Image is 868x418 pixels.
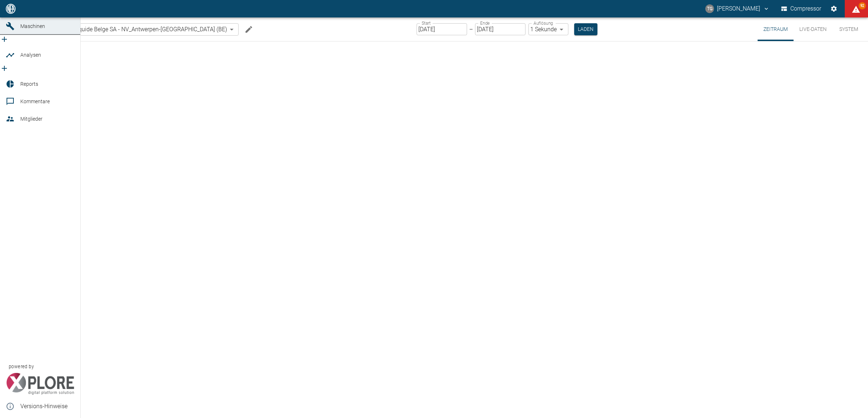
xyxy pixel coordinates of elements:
span: Mitglieder [20,116,42,122]
span: Maschinen [20,23,45,29]
button: Compressor [780,2,823,15]
img: logo [5,4,16,13]
a: 13.0007/2_Air Liquide Belge SA - NV_Antwerpen-[GEOGRAPHIC_DATA] (BE) [25,25,227,34]
span: powered by [9,363,34,370]
button: Laden [574,23,597,35]
p: – [469,25,473,33]
span: Analysen [20,52,41,58]
label: Start [422,20,431,26]
span: Kommentare [20,99,50,104]
button: Machine bearbeiten [242,22,256,37]
div: TG [705,4,714,13]
input: DD.MM.YYYY [417,23,467,35]
input: DD.MM.YYYY [475,23,526,35]
span: Versions-Hinweise [20,402,74,411]
label: Ende [480,20,490,26]
button: thomas.gregoir@neuman-esser.com [704,2,771,15]
div: 1 Sekunde [528,23,568,35]
button: Live-Daten [794,17,832,41]
img: Xplore Logo [6,373,74,395]
label: Auflösung [534,20,553,26]
button: Einstellungen [827,2,840,15]
button: System [832,17,865,41]
span: 13.0007/2_Air Liquide Belge SA - NV_Antwerpen-[GEOGRAPHIC_DATA] (BE) [37,25,227,33]
button: Zeitraum [758,17,794,41]
span: 92 [859,2,866,9]
span: Reports [20,81,38,87]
